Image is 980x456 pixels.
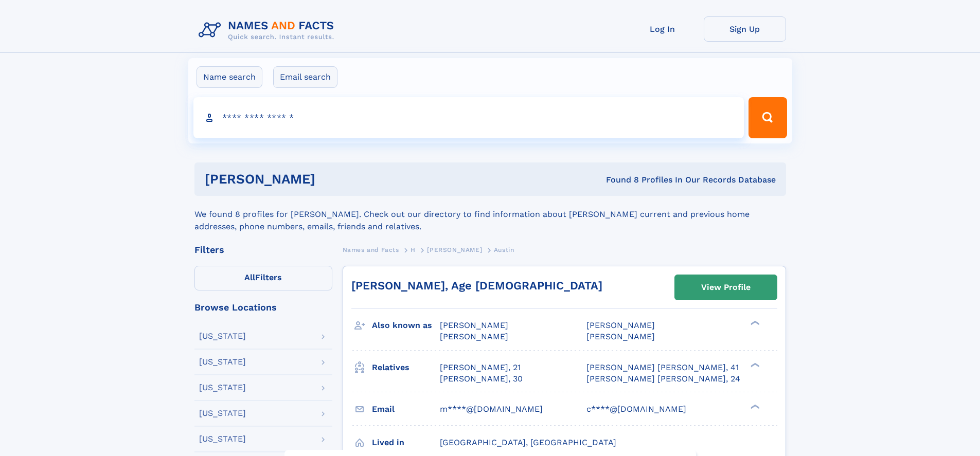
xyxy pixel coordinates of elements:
h1: [PERSON_NAME] [205,173,461,186]
div: Browse Locations [194,303,332,312]
span: [PERSON_NAME] [440,332,508,341]
div: [US_STATE] [199,409,246,417]
h3: Also known as [372,317,440,334]
span: [PERSON_NAME] [586,332,655,341]
label: Email search [273,66,337,88]
div: [US_STATE] [199,358,246,366]
a: [PERSON_NAME] [PERSON_NAME], 24 [586,373,740,385]
button: Search Button [749,97,787,138]
div: [US_STATE] [199,435,246,443]
label: Filters [194,266,332,290]
a: [PERSON_NAME] [427,243,482,256]
span: Austin [494,246,514,253]
a: [PERSON_NAME] [PERSON_NAME], 41 [586,362,739,373]
h3: Lived in [372,434,440,451]
a: [PERSON_NAME], Age [DEMOGRAPHIC_DATA] [351,279,602,292]
a: Log In [621,16,704,42]
div: View Profile [701,276,751,299]
a: [PERSON_NAME], 30 [440,373,523,385]
a: Sign Up [704,16,786,42]
label: Name search [197,66,262,88]
div: [US_STATE] [199,384,246,392]
div: We found 8 profiles for [PERSON_NAME]. Check out our directory to find information about [PERSON_... [194,196,786,233]
a: Names and Facts [343,243,399,256]
div: ❯ [748,403,760,410]
a: View Profile [675,275,777,300]
a: [PERSON_NAME], 21 [440,362,521,373]
div: [US_STATE] [199,332,246,340]
span: [PERSON_NAME] [586,320,655,330]
span: [PERSON_NAME] [440,320,508,330]
span: [PERSON_NAME] [427,246,482,253]
h3: Relatives [372,359,440,376]
a: H [411,243,416,256]
div: ❯ [748,320,760,326]
input: search input [193,97,744,138]
div: ❯ [748,361,760,368]
img: Logo Names and Facts [194,16,343,44]
div: Found 8 Profiles In Our Records Database [460,174,776,186]
div: Filters [194,245,332,254]
span: All [244,272,255,282]
span: [GEOGRAPHIC_DATA], [GEOGRAPHIC_DATA] [440,437,616,447]
span: H [411,246,416,253]
h3: Email [372,400,440,418]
